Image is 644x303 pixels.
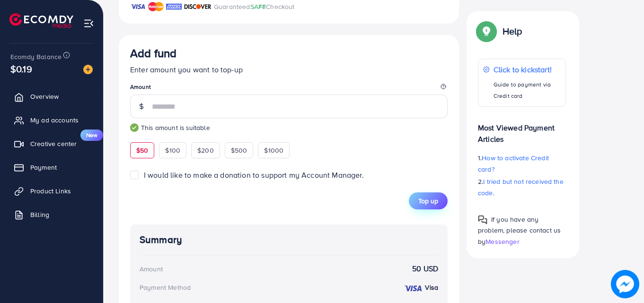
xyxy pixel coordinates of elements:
a: Overview [7,87,96,106]
span: SAFE [250,2,266,11]
img: brand [184,1,212,12]
span: I would like to make a donation to support my Account Manager. [144,170,364,180]
span: $200 [197,146,214,155]
a: My ad accounts [7,111,96,130]
a: Billing [7,205,96,224]
div: Payment Method [140,283,191,292]
span: If you have any problem, please contact us by [478,215,561,246]
img: image [611,270,639,298]
a: Payment [7,158,96,177]
img: brand [166,1,182,12]
span: Messenger [485,236,519,246]
p: Help [503,26,522,37]
p: Guaranteed Checkout [214,1,295,12]
p: 1. [478,152,566,175]
img: credit [404,285,423,292]
span: Ecomdy Balance [10,52,62,61]
span: Top up [418,196,438,206]
span: Creative center [30,139,77,148]
span: $100 [165,146,180,155]
img: Popup guide [478,23,495,40]
img: menu [83,18,94,29]
small: This amount is suitable [130,123,448,132]
h4: Summary [140,234,438,246]
span: Product Links [30,186,71,196]
p: Most Viewed Payment Articles [478,114,566,145]
a: Creative centerNew [7,134,96,153]
button: Top up [409,192,448,209]
p: Click to kickstart! [494,64,561,75]
legend: Amount [130,83,448,95]
strong: 50 USD [412,263,438,274]
div: Amount [140,264,163,274]
a: Product Links [7,182,96,200]
span: Payment [30,163,57,172]
span: $50 [136,146,148,155]
p: 2. [478,176,566,199]
span: $0.19 [10,62,32,76]
img: Popup guide [478,215,487,225]
span: Overview [30,92,59,101]
img: guide [130,123,139,132]
p: Enter amount you want to top-up [130,64,448,75]
img: logo [9,13,73,28]
span: How to activate Credit card? [478,153,549,174]
img: brand [130,1,146,12]
p: Guide to payment via Credit card [494,79,561,102]
span: $1000 [264,146,283,155]
span: $500 [231,146,247,155]
strong: Visa [425,283,438,292]
img: image [83,65,93,74]
span: New [80,130,103,141]
span: My ad accounts [30,115,79,125]
img: brand [148,1,164,12]
span: I tried but not received the code. [478,177,564,198]
h3: Add fund [130,46,176,60]
span: Billing [30,210,49,219]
